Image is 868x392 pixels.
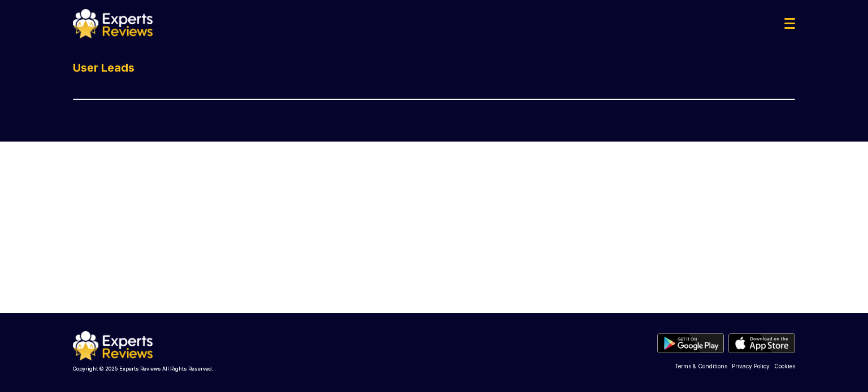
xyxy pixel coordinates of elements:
img: apple store btn [728,333,795,353]
p: Copyright © 2025 Experts Reviews All Rights Reserved. [73,365,214,373]
h1: User Leads [73,60,795,76]
img: logo [73,331,153,360]
a: Terms & Conditions [675,362,727,371]
img: play store btn [657,333,724,353]
a: Privacy Policy [732,362,770,371]
img: Menu Icon [784,18,795,29]
img: logo [73,9,153,38]
a: Cookies [774,362,795,371]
